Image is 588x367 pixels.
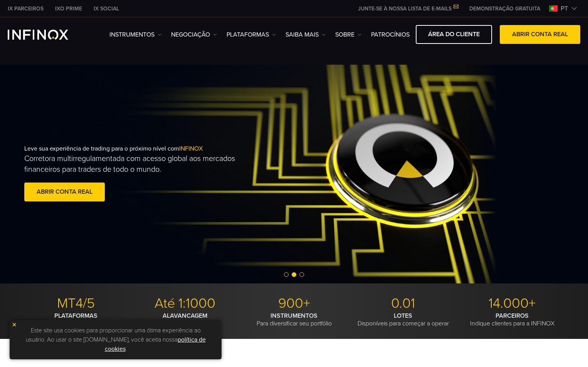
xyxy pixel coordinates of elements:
[500,25,580,44] a: ABRIR CONTA REAL
[558,4,571,13] span: pt
[163,312,207,320] strong: ALAVANCAGEM
[12,322,17,327] img: yellow close icon
[24,295,128,312] p: MT4/5
[133,312,237,327] p: Para operar
[179,145,203,152] span: INFINOX
[242,295,346,312] p: 900+
[227,30,276,39] a: PLATAFORMAS
[13,324,218,355] p: Este site usa cookies para proporcionar uma ótima experiência ao usuário. Ao usar o site [DOMAIN_...
[464,5,546,13] a: INFINOX MENU
[460,312,564,327] p: Indique clientes para a INFINOX
[270,312,318,320] strong: INSTRUMENTOS
[171,30,217,39] a: NEGOCIAÇÃO
[351,295,455,312] p: 0.01
[88,5,125,13] a: INFINOX
[416,25,492,44] a: ÁREA DO CLIENTE
[496,312,529,320] strong: PARCEIROS
[394,312,412,320] strong: LOTES
[109,30,161,39] a: Instrumentos
[335,30,361,39] a: SOBRE
[24,312,128,327] p: Com ferramentas de trading modernas
[24,183,105,201] a: ABRIR CONTA REAL
[2,5,49,13] a: INFINOX
[284,272,289,277] span: Go to slide 1
[54,312,97,320] strong: PLATAFORMAS
[460,295,564,312] p: 14.000+
[352,5,464,12] a: JUNTE-SE À NOSSA LISTA DE E-MAILS
[292,272,296,277] span: Go to slide 2
[299,272,304,277] span: Go to slide 3
[133,295,237,312] p: Até 1:1000
[8,30,86,40] a: INFINOX Logo
[351,312,455,327] p: Disponíveis para começar a operar
[242,312,346,327] p: Para diversificar seu portfólio
[24,153,253,175] p: Corretora multirregulamentada com acesso global aos mercados financeiros para traders de todo o m...
[49,5,88,13] a: INFINOX
[371,30,410,39] a: Patrocínios
[286,30,326,39] a: Saiba mais
[24,132,310,216] div: Leve sua experiência de trading para o próximo nível com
